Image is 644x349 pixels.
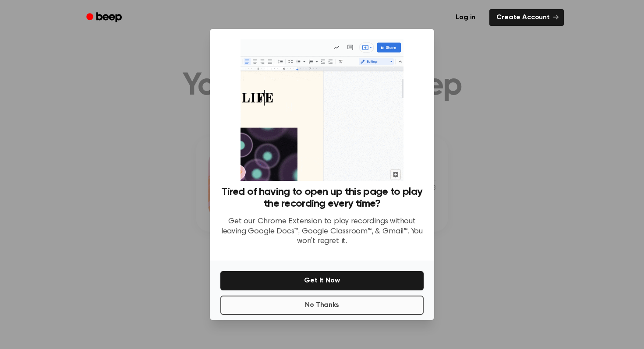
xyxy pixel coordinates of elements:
[220,296,424,315] button: No Thanks
[220,186,424,210] h3: Tired of having to open up this page to play the recording every time?
[241,39,403,181] img: Beep extension in action
[80,9,130,26] a: Beep
[220,271,424,290] button: Get It Now
[489,9,564,26] a: Create Account
[220,217,424,247] p: Get our Chrome Extension to play recordings without leaving Google Docs™, Google Classroom™, & Gm...
[447,7,484,28] a: Log in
